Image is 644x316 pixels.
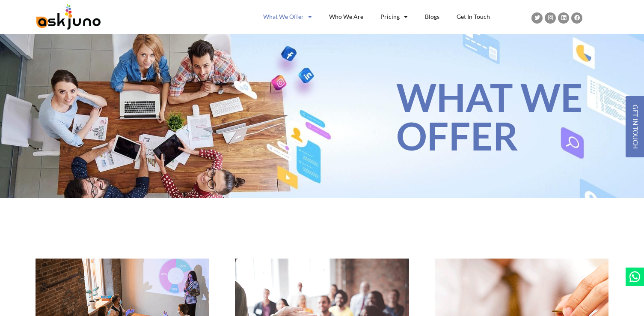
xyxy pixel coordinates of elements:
a: What We Offer [255,8,321,26]
span: GET IN TOUCH [632,105,638,149]
h1: What We Offer [396,78,617,155]
a: Blogs [416,8,448,26]
a: Pricing [372,8,416,26]
a: Get In Touch [448,8,499,26]
a: Who We Are [321,8,372,26]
